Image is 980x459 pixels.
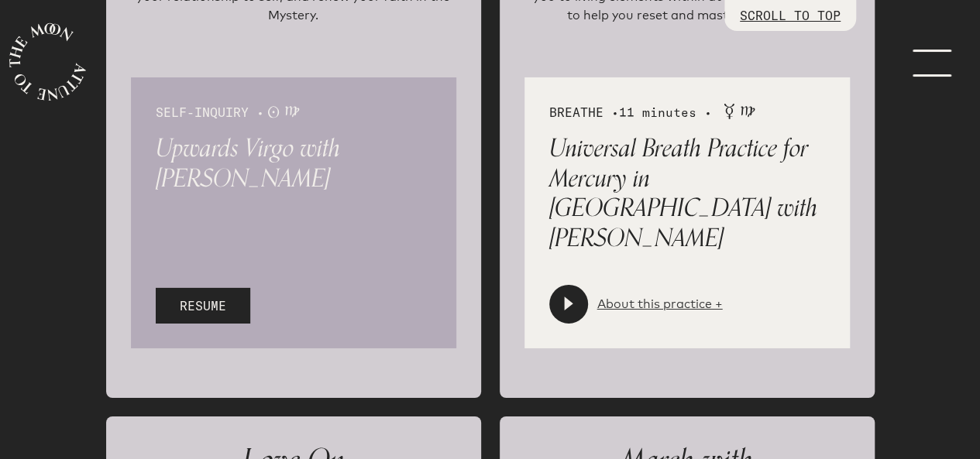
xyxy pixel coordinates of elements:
p: Universal Breath Practice for Mercury in [GEOGRAPHIC_DATA] with [PERSON_NAME] [549,134,825,253]
span: RESUME [180,296,226,315]
div: BREATHE • [549,102,825,122]
button: RESUME [156,288,250,324]
p: Upwards Virgo with [PERSON_NAME] [156,134,432,194]
p: SCROLL TO TOP [740,6,841,25]
a: About this practice + [597,295,723,313]
span: 11 minutes • [619,104,712,120]
div: SELF-INQUIRY • [156,102,432,122]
